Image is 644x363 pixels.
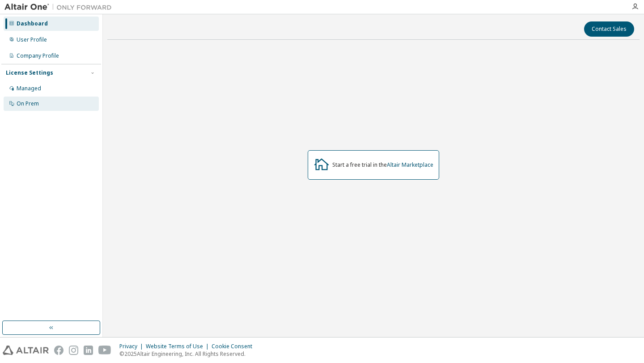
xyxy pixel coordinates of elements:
[584,21,634,37] button: Contact Sales
[98,346,111,355] img: youtube.svg
[17,100,39,107] div: On Prem
[4,3,116,12] img: Altair One
[119,350,258,358] p: © 2025 Altair Engineering, Inc. All Rights Reserved.
[84,346,93,355] img: linkedin.svg
[332,161,433,169] div: Start a free trial in the
[387,161,433,169] a: Altair Marketplace
[3,346,49,355] img: altair_logo.svg
[17,36,47,43] div: User Profile
[17,20,48,27] div: Dashboard
[69,346,78,355] img: instagram.svg
[146,343,212,350] div: Website Terms of Use
[6,69,53,76] div: License Settings
[119,343,146,350] div: Privacy
[17,52,59,59] div: Company Profile
[54,346,64,355] img: facebook.svg
[212,343,258,350] div: Cookie Consent
[17,85,41,92] div: Managed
